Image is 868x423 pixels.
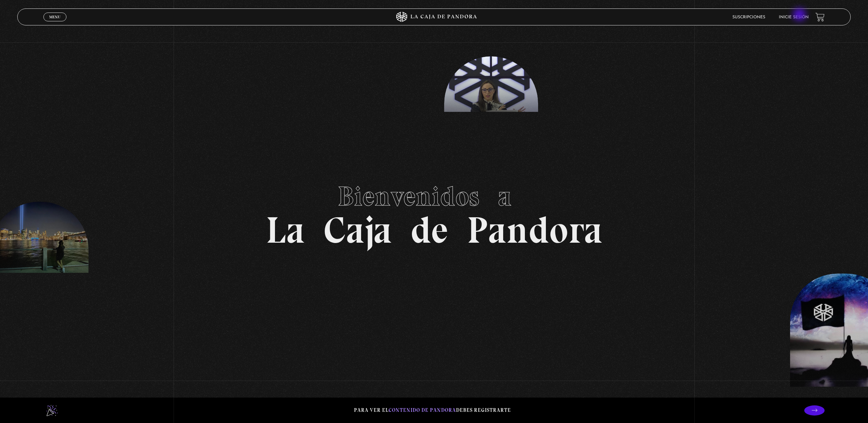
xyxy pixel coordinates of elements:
span: Bienvenidos a [338,180,530,213]
h1: La Caja de Pandora [266,174,603,249]
span: Menu [49,15,60,19]
span: Cerrar [47,21,63,25]
p: Para ver el debes registrarte [354,406,511,415]
a: View your shopping cart [815,12,825,21]
span: contenido de Pandora [389,407,456,413]
a: Suscripciones [732,15,765,19]
a: Inicie sesión [779,15,809,19]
